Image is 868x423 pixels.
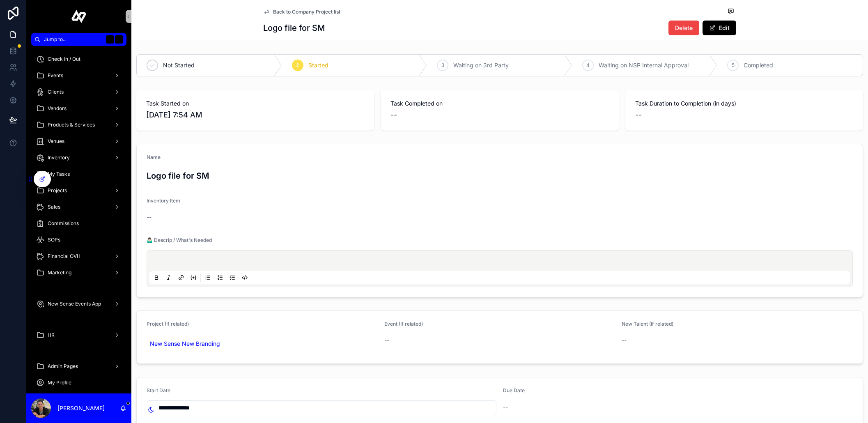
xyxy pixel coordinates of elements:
[635,99,853,108] span: Task Duration to Completion (in days)
[31,375,126,390] a: My Profile
[147,154,161,160] span: Name
[263,22,325,34] h1: Logo file for SM
[163,61,195,69] span: Not Started
[599,61,689,69] span: Waiting on NSP Internal Approval
[31,183,126,198] a: Projects
[586,62,590,69] span: 4
[31,33,126,46] button: Jump to...K
[150,340,220,348] span: New Sense New Branding
[48,204,60,210] span: Sales
[48,379,71,386] span: My Profile
[273,9,340,15] span: Back to Company Project list
[147,387,170,393] span: Start Date
[26,46,131,393] div: scrollable content
[622,336,627,345] span: --
[390,99,609,108] span: Task Completed on
[48,237,60,243] span: SOPs
[622,321,673,327] span: New Talent (If related)
[503,403,508,411] span: --
[732,62,735,69] span: 5
[147,338,223,349] a: New Sense New Branding
[390,109,397,121] span: --
[147,321,189,327] span: Project (If related)
[453,61,509,69] span: Waiting on 3rd Party
[31,85,126,99] a: Clients
[703,21,736,35] button: Edit
[48,332,55,338] span: HR
[48,220,79,227] span: Commissions
[48,269,71,276] span: Marketing
[31,101,126,116] a: Vendors
[31,216,126,231] a: Commissions
[48,253,80,260] span: Financial OVH
[675,24,693,32] span: Delete
[31,297,126,311] a: New Sense Events App
[31,359,126,374] a: Admin Pages
[296,62,299,69] span: 2
[48,72,63,79] span: Events
[48,301,101,307] span: New Sense Events App
[263,9,340,15] a: Back to Company Project list
[48,171,70,177] span: My Tasks
[31,117,126,132] a: Products & Services
[147,198,180,204] span: Inventory Item
[744,61,773,69] span: Completed
[48,363,78,370] span: Admin Pages
[146,109,364,121] span: [DATE] 7:54 AM
[31,52,126,67] a: Check In / Out
[48,187,67,194] span: Projects
[44,36,103,43] span: Jump to...
[147,170,853,182] h3: Logo file for SM
[116,36,122,43] span: K
[31,265,126,280] a: Marketing
[31,249,126,264] a: Financial OVH
[31,167,126,182] a: My Tasks
[308,61,328,69] span: Started
[31,200,126,214] a: Sales
[441,62,444,69] span: 3
[48,56,80,62] span: Check In / Out
[31,68,126,83] a: Events
[31,150,126,165] a: Inventory
[147,213,152,221] span: --
[31,328,126,343] a: HR
[48,105,67,112] span: Vendors
[48,154,70,161] span: Inventory
[384,336,389,345] span: --
[384,321,423,327] span: Event (If related)
[48,122,95,128] span: Products & Services
[668,21,699,35] button: Delete
[147,237,212,243] span: 🤷🏻‍♂️ Descrip / What's Needed
[503,387,525,393] span: Due Date
[48,89,64,95] span: Clients
[48,138,64,145] span: Venues
[31,232,126,247] a: SOPs
[57,404,105,412] p: [PERSON_NAME]
[31,134,126,149] a: Venues
[71,10,87,23] img: App logo
[635,109,642,121] span: --
[146,99,364,108] span: Task Started on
